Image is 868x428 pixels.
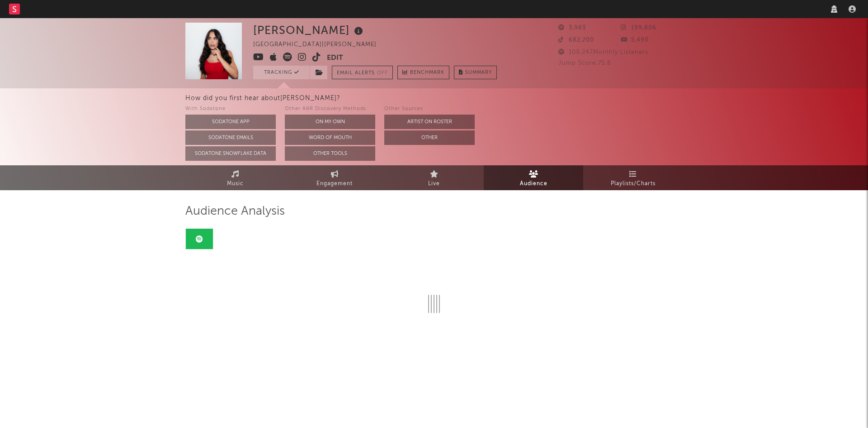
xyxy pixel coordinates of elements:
[185,165,285,190] a: Music
[185,104,276,115] div: With Sodatone
[410,67,444,78] span: Benchmark
[611,178,656,189] span: Playlists/Charts
[185,146,276,161] button: Sodatone Snowflake Data
[285,165,384,190] a: Engagement
[227,178,244,189] span: Music
[285,146,375,161] button: Other Tools
[558,49,648,55] span: 109,247 Monthly Listeners
[253,66,310,79] button: Tracking
[454,66,497,79] button: Summary
[484,165,583,190] a: Audience
[285,104,375,115] div: Other A&R Discovery Methods
[253,23,365,38] div: [PERSON_NAME]
[428,178,440,189] span: Live
[621,37,649,43] span: 5,490
[377,71,388,76] em: Off
[332,66,393,79] button: Email AlertsOff
[185,130,276,145] button: Sodatone Emails
[558,37,594,43] span: 682,200
[558,60,611,66] span: Jump Score: 75.6
[185,115,276,129] button: Sodatone App
[520,178,547,189] span: Audience
[253,39,387,50] div: [GEOGRAPHIC_DATA] | [PERSON_NAME]
[285,115,375,129] button: On My Own
[316,178,353,189] span: Engagement
[621,25,656,31] span: 199,806
[558,25,586,31] span: 3,983
[397,66,449,79] a: Benchmark
[583,165,683,190] a: Playlists/Charts
[327,53,343,64] button: Edit
[384,130,475,145] button: Other
[185,93,868,104] div: How did you first hear about [PERSON_NAME] ?
[384,165,484,190] a: Live
[285,130,375,145] button: Word Of Mouth
[185,206,285,217] span: Audience Analysis
[384,115,475,129] button: Artist on Roster
[465,70,492,75] span: Summary
[384,104,475,115] div: Other Sources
